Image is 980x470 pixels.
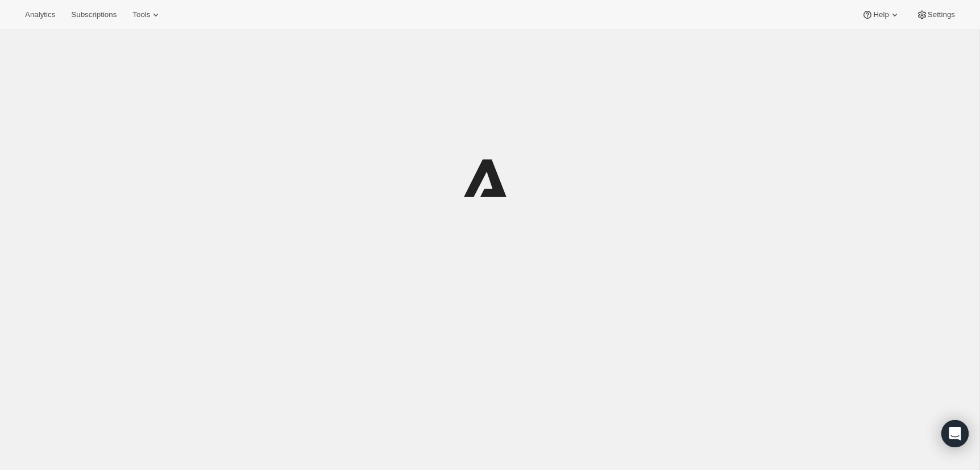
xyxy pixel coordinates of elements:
button: Help [855,7,907,23]
button: Subscriptions [64,7,123,23]
span: Analytics [25,10,55,19]
div: Open Intercom Messenger [941,420,969,447]
button: Analytics [18,7,62,23]
span: Subscriptions [71,10,117,19]
button: Tools [126,7,168,23]
span: Settings [928,10,955,19]
span: Help [873,10,888,19]
button: Settings [910,7,962,23]
span: Tools [132,10,150,19]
